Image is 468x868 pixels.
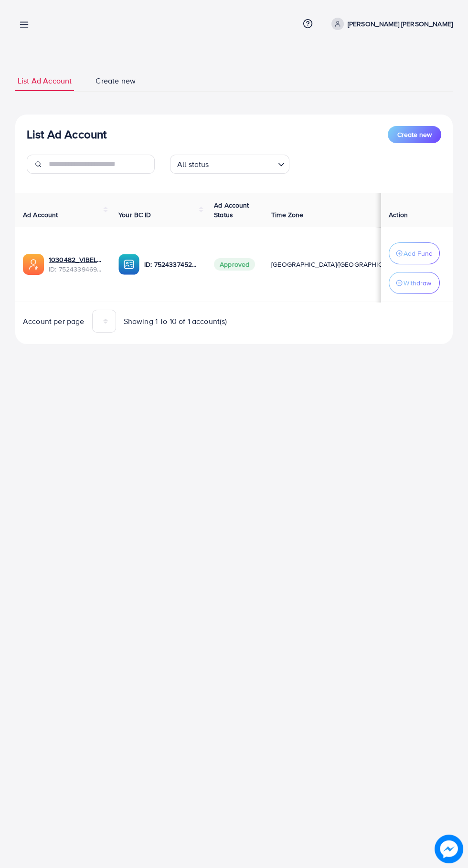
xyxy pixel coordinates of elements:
input: Search for option [212,156,274,171]
span: Account per page [23,316,85,327]
p: ID: 7524337452656443408 [144,259,199,270]
span: Ad Account [23,210,58,220]
span: Time Zone [271,210,303,220]
img: image [435,835,463,863]
span: Approved [214,258,255,271]
a: [PERSON_NAME] [PERSON_NAME] [328,18,453,30]
button: Create new [388,126,441,143]
div: <span class='underline'>1030482_VIBELLA_1751896853798</span></br>7524339469630734343 [49,255,103,274]
span: Your BC ID [118,210,151,220]
button: Add Fund [389,242,440,264]
p: Add Fund [404,248,433,259]
a: 1030482_VIBELLA_1751896853798 [49,255,103,264]
span: Action [389,210,408,220]
span: Create new [96,75,136,86]
span: [GEOGRAPHIC_DATA]/[GEOGRAPHIC_DATA] [271,260,404,269]
img: ic-ads-acc.e4c84228.svg [23,254,44,275]
span: Showing 1 To 10 of 1 account(s) [124,316,227,327]
img: ic-ba-acc.ded83a64.svg [118,254,139,275]
div: Search for option [170,155,289,174]
h3: List Ad Account [27,127,106,141]
button: Withdraw [389,272,440,294]
span: All status [175,157,211,171]
span: List Ad Account [18,75,72,86]
span: Create new [397,130,432,139]
span: Ad Account Status [214,200,249,220]
span: ID: 7524339469630734343 [49,264,103,274]
p: Withdraw [404,277,431,289]
p: [PERSON_NAME] [PERSON_NAME] [348,18,453,30]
